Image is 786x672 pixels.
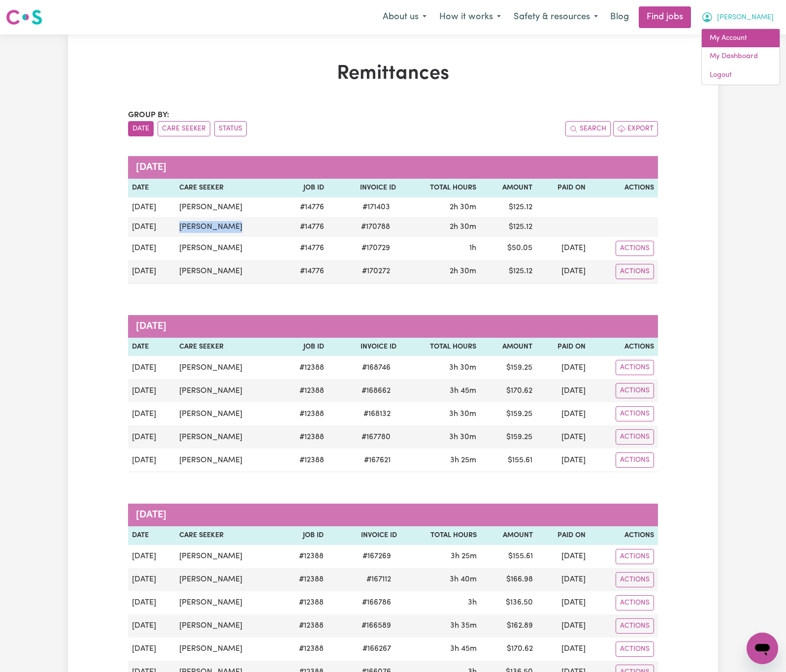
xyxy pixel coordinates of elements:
[6,6,42,29] a: Careseekers logo
[536,379,589,402] td: [DATE]
[175,568,280,591] td: [PERSON_NAME]
[280,568,327,591] td: # 12388
[356,362,396,374] span: # 168746
[480,237,536,260] td: $ 50.05
[480,197,536,217] td: $ 125.12
[536,260,589,284] td: [DATE]
[433,7,507,28] button: How it works
[128,504,658,526] caption: [DATE]
[175,591,280,614] td: [PERSON_NAME]
[747,633,778,664] iframe: Button to launch messaging window
[536,448,589,472] td: [DATE]
[376,7,433,28] button: About us
[480,217,536,237] td: $ 125.12
[158,121,210,136] button: sort invoices by care seeker
[480,448,536,472] td: $ 155.61
[214,121,247,136] button: sort invoices by paid status
[128,62,658,86] h1: Remittances
[128,179,175,197] th: Date
[355,221,396,233] span: # 170788
[480,379,536,402] td: $ 170.62
[481,568,536,591] td: $ 166.98
[717,12,774,23] span: [PERSON_NAME]
[175,638,280,661] td: [PERSON_NAME]
[128,338,175,356] th: Date
[451,552,477,560] span: 3 hours 25 minutes
[128,638,175,661] td: [DATE]
[175,425,280,448] td: [PERSON_NAME]
[175,338,280,356] th: Care Seeker
[480,338,536,356] th: Amount
[537,638,590,661] td: [DATE]
[481,526,536,545] th: Amount
[616,641,654,657] button: Actions
[175,197,280,217] td: [PERSON_NAME]
[400,179,480,197] th: Total Hours
[280,638,327,661] td: # 12388
[449,433,476,441] span: 3 hours 30 minutes
[327,526,401,545] th: Invoice ID
[280,338,328,356] th: Job ID
[565,121,611,136] button: Search
[280,379,328,402] td: # 12388
[175,526,280,545] th: Care Seeker
[328,179,400,197] th: Invoice ID
[639,6,691,28] a: Find jobs
[401,526,481,545] th: Total Hours
[536,425,589,448] td: [DATE]
[175,402,280,425] td: [PERSON_NAME]
[480,425,536,448] td: $ 159.25
[356,597,397,608] span: # 166786
[536,338,589,356] th: Paid On
[128,217,175,237] td: [DATE]
[702,47,780,66] a: My Dashboard
[536,237,589,260] td: [DATE]
[537,591,590,614] td: [DATE]
[128,260,175,284] td: [DATE]
[128,545,175,568] td: [DATE]
[616,549,654,564] button: Actions
[128,356,175,379] td: [DATE]
[701,29,780,85] div: My Account
[616,241,654,256] button: Actions
[128,402,175,425] td: [DATE]
[450,267,476,275] span: 2 hours 30 minutes
[357,201,396,213] span: # 171403
[536,402,589,425] td: [DATE]
[280,591,327,614] td: # 12388
[616,572,654,587] button: Actions
[507,7,604,28] button: Safety & resources
[537,614,590,638] td: [DATE]
[356,620,397,632] span: # 166589
[480,260,536,284] td: $ 125.12
[357,550,397,562] span: # 167269
[358,408,396,420] span: # 168132
[128,448,175,472] td: [DATE]
[356,385,396,397] span: # 168662
[280,545,327,568] td: # 12388
[128,591,175,614] td: [DATE]
[537,545,590,568] td: [DATE]
[175,448,280,472] td: [PERSON_NAME]
[128,156,658,179] caption: [DATE]
[604,6,635,28] a: Blog
[280,526,327,545] th: Job ID
[360,574,397,585] span: # 167112
[356,431,396,443] span: # 167780
[175,179,280,197] th: Care Seeker
[358,454,396,466] span: # 167621
[537,568,590,591] td: [DATE]
[616,595,654,610] button: Actions
[480,356,536,379] td: $ 159.25
[613,121,658,136] button: Export
[702,66,780,85] a: Logout
[450,576,477,583] span: 3 hours 40 minutes
[616,452,654,468] button: Actions
[536,179,589,197] th: Paid On
[356,242,396,254] span: # 170729
[450,645,477,653] span: 3 hours 45 minutes
[128,526,175,545] th: Date
[280,425,328,448] td: # 12388
[280,179,327,197] th: Job ID
[695,7,780,28] button: My Account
